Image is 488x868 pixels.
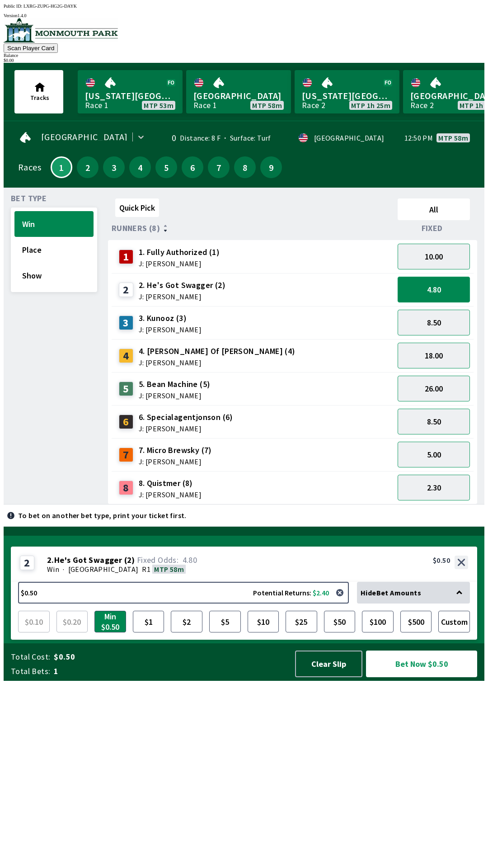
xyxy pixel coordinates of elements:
[364,613,391,630] span: $100
[20,556,34,570] div: 2
[119,382,133,396] div: 5
[398,442,470,467] button: 5.00
[158,164,175,170] span: 5
[398,343,470,368] button: 18.00
[295,651,362,677] button: Clear Slip
[94,611,126,632] button: Min $0.50
[302,90,392,102] span: [US_STATE][GEOGRAPHIC_DATA]
[155,156,177,178] button: 5
[250,613,277,630] span: $10
[54,666,286,677] span: 1
[85,102,108,109] div: Race 1
[422,225,443,232] span: Fixed
[351,102,390,109] span: MTP 1h 25m
[68,565,139,574] span: [GEOGRAPHIC_DATA]
[404,134,433,142] span: 12:50 PM
[441,613,468,630] span: Custom
[154,565,184,574] span: MTP 58m
[54,165,69,170] span: 1
[182,156,203,178] button: 6
[211,613,239,630] span: $5
[51,156,72,178] button: 1
[183,555,197,565] span: 4.80
[54,651,286,662] span: $0.50
[112,225,160,232] span: Runners (8)
[410,102,434,109] div: Race 2
[398,376,470,401] button: 26.00
[139,359,296,366] span: J: [PERSON_NAME]
[427,449,441,460] span: 5.00
[248,611,279,632] button: $10
[139,312,202,324] span: 3. Kunooz (3)
[139,491,202,498] span: J: [PERSON_NAME]
[186,70,291,113] a: [GEOGRAPHIC_DATA]Race 1MTP 58m
[425,383,443,394] span: 26.00
[362,611,394,632] button: $100
[427,482,441,493] span: 2.30
[129,156,151,178] button: 4
[361,588,421,597] span: Hide Bet Amounts
[119,415,133,429] div: 6
[119,203,155,213] span: Quick Pick
[234,156,256,178] button: 8
[438,134,468,142] span: MTP 58m
[131,164,149,170] span: 4
[398,409,470,434] button: 8.50
[400,611,432,632] button: $500
[11,651,50,662] span: Total Cost:
[180,133,221,142] span: Distance: 8 F
[398,277,470,302] button: 4.80
[303,659,354,669] span: Clear Slip
[133,611,164,632] button: $1
[326,613,353,630] span: $50
[173,613,200,630] span: $2
[14,211,94,237] button: Win
[4,43,58,53] button: Scan Player Card
[139,279,225,291] span: 2. He's Got Swagger (2)
[4,53,484,58] div: Balance
[142,565,150,574] span: R1
[14,237,94,263] button: Place
[54,556,122,565] span: He's Got Swagger
[394,224,474,233] div: Fixed
[119,349,133,363] div: 4
[295,70,399,113] a: [US_STATE][GEOGRAPHIC_DATA]Race 2MTP 1h 25m
[14,70,63,113] button: Tracks
[263,164,280,170] span: 9
[115,198,159,217] button: Quick Pick
[78,70,183,113] a: [US_STATE][GEOGRAPHIC_DATA]Race 1MTP 53m
[11,666,50,677] span: Total Bets:
[236,164,253,170] span: 8
[425,350,443,361] span: 18.00
[4,4,484,9] div: Public ID:
[4,18,118,42] img: venue logo
[398,244,470,269] button: 10.00
[30,94,49,102] span: Tracks
[119,448,133,462] div: 7
[18,512,187,519] p: To bet on another bet type, print your ticket first.
[193,102,217,109] div: Race 1
[112,224,394,233] div: Runners (8)
[139,458,212,465] span: J: [PERSON_NAME]
[324,611,356,632] button: $50
[18,582,349,604] button: $0.50Potential Returns: $2.40
[4,58,484,63] div: $ 0.00
[139,392,211,399] span: J: [PERSON_NAME]
[286,611,317,632] button: $25
[403,613,430,630] span: $500
[398,198,470,220] button: All
[425,251,443,262] span: 10.00
[139,378,211,390] span: 5. Bean Machine (5)
[97,613,124,630] span: Min $0.50
[18,164,41,171] div: Races
[119,481,133,495] div: 8
[124,556,135,565] span: ( 2 )
[184,164,201,170] span: 6
[22,270,86,281] span: Show
[119,316,133,330] div: 3
[438,611,470,632] button: Custom
[210,164,227,170] span: 7
[302,102,325,109] div: Race 2
[193,90,284,102] span: [GEOGRAPHIC_DATA]
[139,260,220,267] span: J: [PERSON_NAME]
